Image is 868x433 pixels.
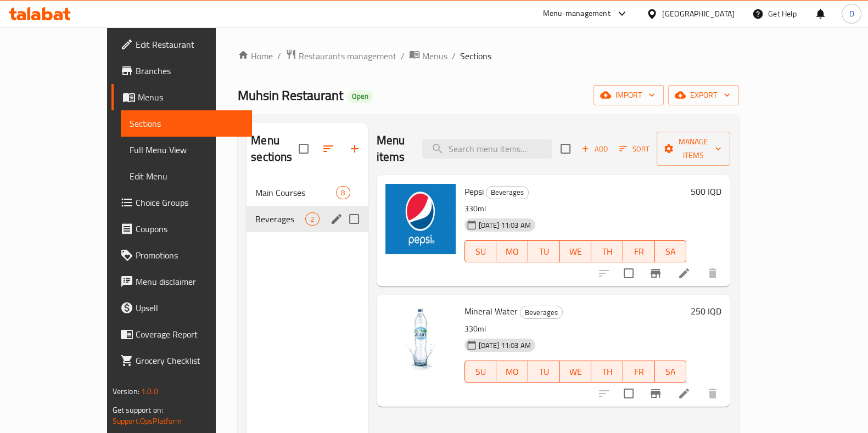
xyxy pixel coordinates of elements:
[422,139,552,159] input: search
[111,242,252,268] a: Promotions
[285,49,396,63] a: Restaurants management
[642,260,669,286] button: Branch-specific-item
[699,380,726,407] button: delete
[469,244,492,260] span: SU
[111,189,252,216] a: Choice Groups
[655,240,687,262] button: SA
[617,140,652,158] button: Sort
[238,49,739,63] nav: breadcrumb
[121,110,252,137] a: Sections
[306,214,318,224] span: 2
[251,132,298,165] h2: Menu sections
[474,220,535,230] span: [DATE] 11:03 AM
[486,186,529,199] div: Beverages
[136,275,243,288] span: Menu disclaimer
[292,137,315,160] span: Select all sections
[113,403,163,417] span: Get support on:
[533,364,556,380] span: TU
[348,90,373,103] div: Open
[136,354,243,367] span: Grocery Checklist
[111,295,252,321] a: Upsell
[464,240,497,262] button: SU
[130,117,243,130] span: Sections
[136,249,243,262] span: Promotions
[560,240,592,262] button: WE
[520,306,562,319] span: Beverages
[460,49,491,63] span: Sections
[138,91,243,104] span: Menus
[699,260,726,286] button: delete
[659,364,682,380] span: SA
[564,244,587,260] span: WE
[677,267,691,280] a: Edit menu item
[305,212,319,226] div: items
[336,186,350,199] div: items
[591,240,623,262] button: TH
[602,88,655,102] span: import
[659,244,682,260] span: SA
[247,206,367,232] div: Beverages2edit
[520,306,563,319] div: Beverages
[655,361,687,383] button: SA
[141,384,158,398] span: 1.0.0
[591,361,623,383] button: TH
[849,8,854,20] span: D
[617,382,640,405] span: Select to update
[662,8,735,20] div: [GEOGRAPHIC_DATA]
[596,364,619,380] span: TH
[528,240,560,262] button: TU
[255,212,305,226] span: Beverages
[111,321,252,347] a: Coverage Report
[277,49,281,63] li: /
[337,188,349,198] span: 8
[501,364,524,380] span: MO
[501,244,524,260] span: MO
[422,49,447,63] span: Menus
[564,364,587,380] span: WE
[255,186,336,199] div: Main Courses
[619,143,649,155] span: Sort
[464,303,518,319] span: Mineral Water
[111,58,252,84] a: Branches
[121,163,252,189] a: Edit Menu
[668,85,739,105] button: export
[247,179,367,206] div: Main Courses8
[341,136,368,162] button: Add section
[385,184,456,254] img: Pepsi
[464,183,484,200] span: Pepsi
[628,364,651,380] span: FR
[328,211,345,227] button: edit
[452,49,456,63] li: /
[315,136,341,162] span: Sort sections
[623,240,655,262] button: FR
[665,135,721,162] span: Manage items
[560,361,592,383] button: WE
[377,132,410,165] h2: Menu items
[543,7,611,20] div: Menu-management
[113,384,139,398] span: Version:
[111,268,252,295] a: Menu disclaimer
[554,137,577,160] span: Select section
[238,83,343,108] span: Muhsin Restaurant
[247,175,367,237] nav: Menu sections
[577,140,612,158] span: Add item
[528,361,560,383] button: TU
[111,31,252,58] a: Edit Restaurant
[136,196,243,209] span: Choice Groups
[113,414,182,428] a: Support.OpsPlatform
[238,49,273,63] a: Home
[121,137,252,163] a: Full Menu View
[130,143,243,156] span: Full Menu View
[474,340,535,351] span: [DATE] 11:03 AM
[464,322,687,336] p: 330ml
[136,301,243,314] span: Upsell
[469,364,492,380] span: SU
[409,49,447,63] a: Menus
[691,303,721,319] h6: 250 IQD
[691,184,721,199] h6: 500 IQD
[496,361,528,383] button: MO
[642,380,669,407] button: Branch-specific-item
[677,88,730,102] span: export
[111,216,252,242] a: Coupons
[617,262,640,285] span: Select to update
